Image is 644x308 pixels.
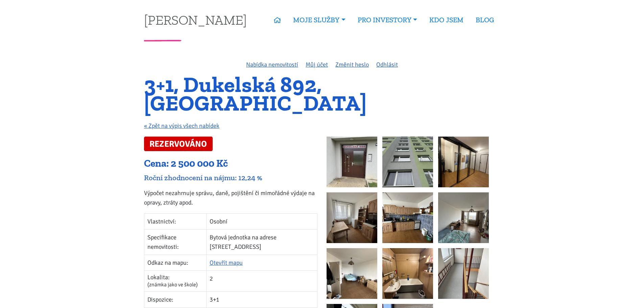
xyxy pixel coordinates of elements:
td: 2 [206,270,317,291]
td: Osobní [206,213,317,229]
a: MOJE SLUŽBY [287,12,351,28]
td: Lokalita: [144,270,207,291]
a: Otevřít mapu [210,259,243,266]
a: PRO INVESTORY [352,12,423,28]
p: Výpočet nezahrnuje správu, daně, pojištění či mimořádné výdaje na opravy, ztráty apod. [144,188,317,207]
td: Bytová jednotka na adrese [STREET_ADDRESS] [206,229,317,255]
td: Specifikace nemovitosti: [144,229,207,255]
a: Můj účet [306,61,328,68]
td: Odkaz na mapu: [144,255,207,270]
div: Roční zhodnocení na nájmu: 12,24 % [144,173,317,182]
a: « Zpět na výpis všech nabídek [144,122,219,129]
td: Dispozice: [144,291,207,307]
a: KDO JSEM [423,12,470,28]
td: 3+1 [206,291,317,307]
a: Odhlásit [376,61,398,68]
h1: 3+1, Dukelská 892, [GEOGRAPHIC_DATA] [144,75,500,112]
a: BLOG [470,12,500,28]
a: [PERSON_NAME] [144,13,247,26]
span: REZERVOVÁNO [144,137,213,151]
div: Cena: 2 500 000 Kč [144,157,317,170]
a: Nabídka nemovitostí [246,61,298,68]
a: Změnit heslo [335,61,369,68]
span: (známka jako ve škole) [147,281,198,288]
td: Vlastnictví: [144,213,207,229]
